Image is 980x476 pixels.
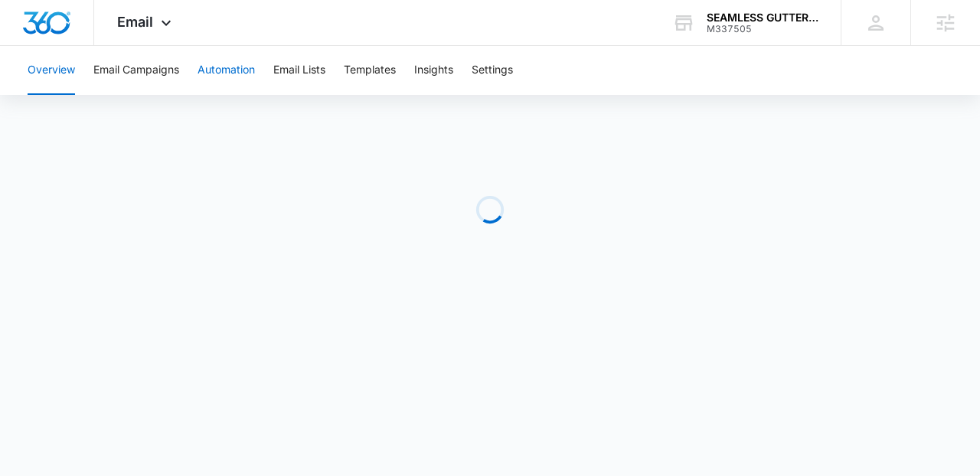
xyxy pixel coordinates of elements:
[707,11,818,24] div: account name
[198,46,255,95] button: Automation
[28,46,75,95] button: Overview
[117,14,153,30] span: Email
[273,46,325,95] button: Email Lists
[93,46,179,95] button: Email Campaigns
[344,46,396,95] button: Templates
[472,46,513,95] button: Settings
[707,24,818,34] div: account id
[414,46,453,95] button: Insights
